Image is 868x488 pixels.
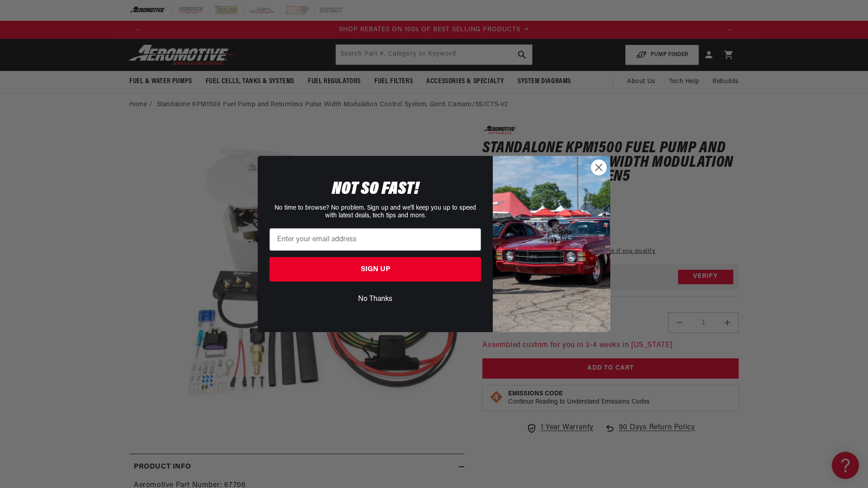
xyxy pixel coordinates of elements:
span: NOT SO FAST! [332,180,419,198]
span: No time to browse? No problem. Sign up and we'll keep you up to speed with latest deals, tech tip... [274,205,476,219]
button: Close dialog [591,160,607,175]
button: SIGN UP [269,257,481,282]
img: 85cdd541-2605-488b-b08c-a5ee7b438a35.jpeg [493,156,610,332]
input: Enter your email address [269,228,481,251]
button: No Thanks [269,291,481,308]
